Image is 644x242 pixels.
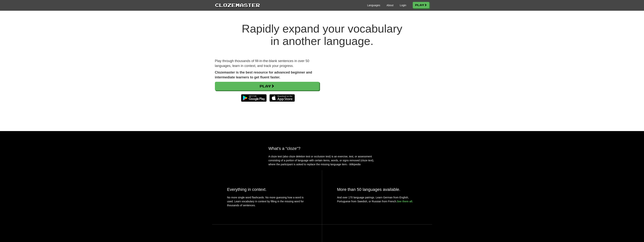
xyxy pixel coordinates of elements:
[397,200,413,203] a: See them all.
[215,59,319,68] p: Play through thousands of fill-in-the-blank sentences in over 50 languages, learn in context, and...
[269,155,376,166] p: A cloze test (also cloze deletion test or occlusion test) is an exercise, test, or assessment con...
[215,2,260,8] a: Clozemaster
[215,71,312,79] strong: Clozemaster is the best resource for advanced beginner and intermediate learners to get fluent fa...
[337,196,417,203] p: And over 170 language pairings. Learn German from English, Portuguese from Swedish, or Russian fr...
[400,3,406,7] a: Login
[269,94,295,102] img: Download_on_the_App_Store_Badge_US-UK_135x40-25178aeef6eb6b83b96f5f2d004eda3bffbb37122de64afbaef7...
[367,3,380,7] a: Languages
[413,2,429,8] a: Play
[348,163,361,166] em: - Wikipedia
[227,196,307,209] p: No more single word flashcards. No more guessing how a word is used. Learn vocabulary in context ...
[215,82,319,90] a: Play
[269,146,376,151] h2: What's a "cloze"?
[227,187,307,192] h2: Everything in context.
[337,187,417,192] h2: More than 50 languages available.
[387,3,394,7] a: About
[239,92,268,104] img: Get it on Google Play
